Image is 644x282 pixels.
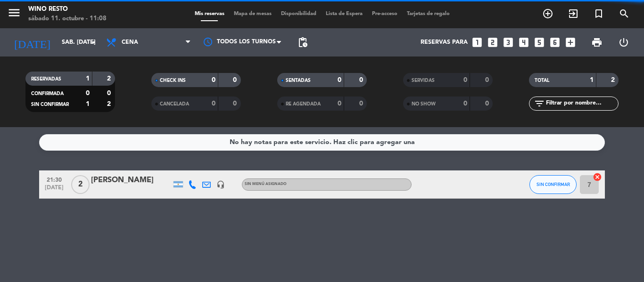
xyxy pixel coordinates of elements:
[91,174,171,186] div: [PERSON_NAME]
[502,36,514,48] i: looks_3
[86,101,90,107] strong: 1
[402,11,454,16] span: Tarjetas de regalo
[529,175,577,194] button: SIN CONFIRMAR
[233,100,239,107] strong: 0
[122,39,138,46] span: Cena
[359,77,365,83] strong: 0
[593,172,602,182] i: cancel
[31,77,61,81] span: RESERVADAS
[533,36,545,48] i: looks_5
[31,91,64,96] span: CONFIRMADA
[535,78,549,83] span: TOTAL
[321,11,367,16] span: Lista de Espera
[618,37,629,48] i: power_settings_new
[421,39,468,46] span: Reservas para
[71,175,90,194] span: 2
[28,5,107,14] div: Wino Resto
[593,8,604,19] i: turned_in_not
[86,90,90,97] strong: 0
[412,102,436,106] span: NO SHOW
[7,6,21,20] i: menu
[590,77,594,83] strong: 1
[537,182,570,187] span: SIN CONFIRMAR
[216,180,225,189] i: headset_mic
[160,78,186,83] span: CHECK INS
[286,102,321,106] span: RE AGENDADA
[245,182,287,186] span: Sin menú asignado
[545,98,618,109] input: Filtrar por nombre...
[7,32,57,53] i: [DATE]
[28,14,107,24] div: sábado 11. octubre - 11:08
[276,11,321,16] span: Disponibilidad
[107,101,113,107] strong: 2
[471,36,483,48] i: looks_one
[610,28,637,56] div: LOG OUT
[367,11,402,16] span: Pre-acceso
[42,185,66,195] span: [DATE]
[619,8,630,19] i: search
[463,77,467,83] strong: 0
[359,100,365,107] strong: 0
[518,36,530,48] i: looks_4
[412,78,435,83] span: SERVIDAS
[297,37,308,48] span: pending_actions
[568,8,579,19] i: exit_to_app
[107,90,113,97] strong: 0
[88,37,99,48] i: arrow_drop_down
[611,77,617,83] strong: 2
[230,137,415,148] div: No hay notas para este servicio. Haz clic para agregar una
[534,98,545,109] i: filter_list
[86,75,90,82] strong: 1
[286,78,311,83] span: SENTADAS
[160,102,189,106] span: CANCELADA
[233,77,239,83] strong: 0
[564,36,577,48] i: add_box
[31,102,69,107] span: SIN CONFIRMAR
[338,100,341,107] strong: 0
[212,77,215,83] strong: 0
[338,77,341,83] strong: 0
[542,8,553,19] i: add_circle_outline
[212,100,215,107] strong: 0
[7,6,21,23] button: menu
[107,75,113,82] strong: 2
[549,36,561,48] i: looks_6
[190,11,229,16] span: Mis reservas
[487,36,499,48] i: looks_two
[42,174,66,185] span: 21:30
[463,100,467,107] strong: 0
[229,11,276,16] span: Mapa de mesas
[591,37,603,48] span: print
[485,100,491,107] strong: 0
[485,77,491,83] strong: 0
